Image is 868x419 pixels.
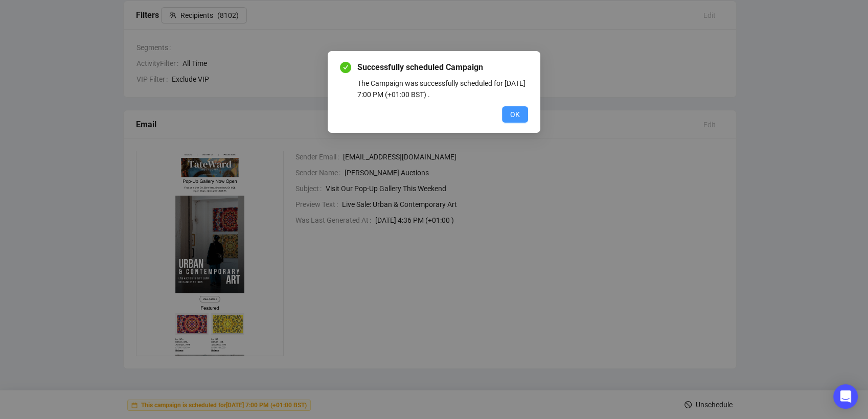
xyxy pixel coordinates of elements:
div: The Campaign was successfully scheduled for [DATE] 7:00 PM (+01:00 BST) . [357,78,528,100]
button: OK [502,106,528,123]
span: Successfully scheduled Campaign [357,61,528,74]
span: check-circle [340,62,351,73]
div: Open Intercom Messenger [833,384,858,409]
span: OK [510,109,520,120]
